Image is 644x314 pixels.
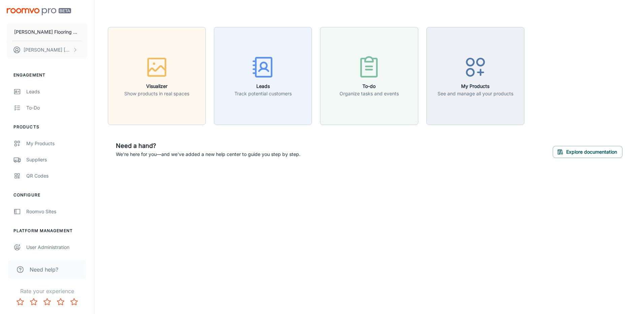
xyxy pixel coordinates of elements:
[116,151,300,158] p: We're here for you—and we've added a new help center to guide you step by step.
[214,72,312,79] a: LeadsTrack potential customers
[234,83,292,90] h6: Leads
[340,90,399,97] p: Organize tasks and events
[553,146,622,158] button: Explore documentation
[26,156,87,163] div: Suppliers
[26,104,87,112] div: To-do
[124,90,189,97] p: Show products in real spaces
[7,41,87,59] button: [PERSON_NAME] [PERSON_NAME]
[7,23,87,41] button: [PERSON_NAME] Flooring Stores
[426,72,524,79] a: My ProductsSee and manage all your products
[340,83,399,90] h6: To-do
[438,83,513,90] h6: My Products
[124,83,189,90] h6: Visualizer
[234,90,292,97] p: Track potential customers
[320,72,418,79] a: To-doOrganize tasks and events
[24,46,71,54] p: [PERSON_NAME] [PERSON_NAME]
[108,27,206,125] button: VisualizerShow products in real spaces
[214,27,312,125] button: LeadsTrack potential customers
[7,8,71,15] img: Roomvo PRO Beta
[14,28,80,36] p: [PERSON_NAME] Flooring Stores
[116,141,300,151] h6: Need a hand?
[438,90,513,97] p: See and manage all your products
[26,172,87,180] div: QR Codes
[553,148,622,155] a: Explore documentation
[426,27,524,125] button: My ProductsSee and manage all your products
[320,27,418,125] button: To-doOrganize tasks and events
[26,88,87,95] div: Leads
[26,140,87,147] div: My Products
